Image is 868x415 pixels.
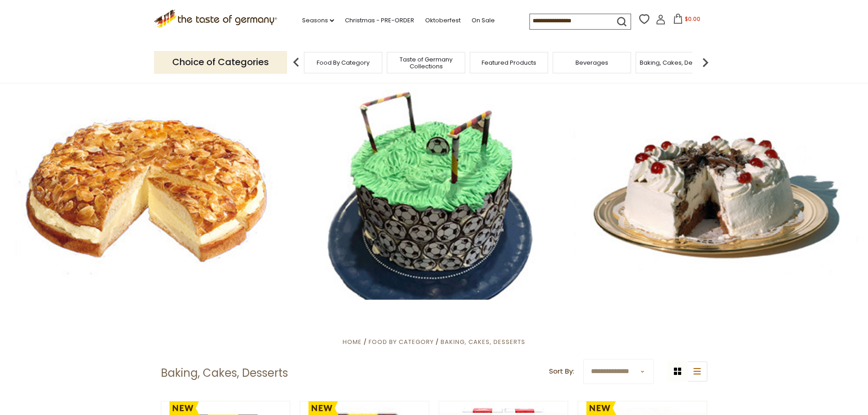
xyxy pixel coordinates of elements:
[425,15,461,26] a: Oktoberfest
[575,59,608,66] a: Beverages
[685,15,700,23] span: $0.00
[154,51,287,73] p: Choice of Categories
[369,338,434,346] a: Food By Category
[390,56,462,70] a: Taste of Germany Collections
[302,15,334,26] a: Seasons
[441,338,525,346] a: Baking, Cakes, Desserts
[482,59,536,66] a: Featured Products
[161,366,288,380] h1: Baking, Cakes, Desserts
[549,366,574,377] label: Sort By:
[668,14,706,27] button: $0.00
[696,53,714,72] img: next arrow
[345,15,414,26] a: Christmas - PRE-ORDER
[640,59,710,66] a: Baking, Cakes, Desserts
[287,53,305,72] img: previous arrow
[317,59,370,66] a: Food By Category
[343,338,362,346] a: Home
[472,15,495,26] a: On Sale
